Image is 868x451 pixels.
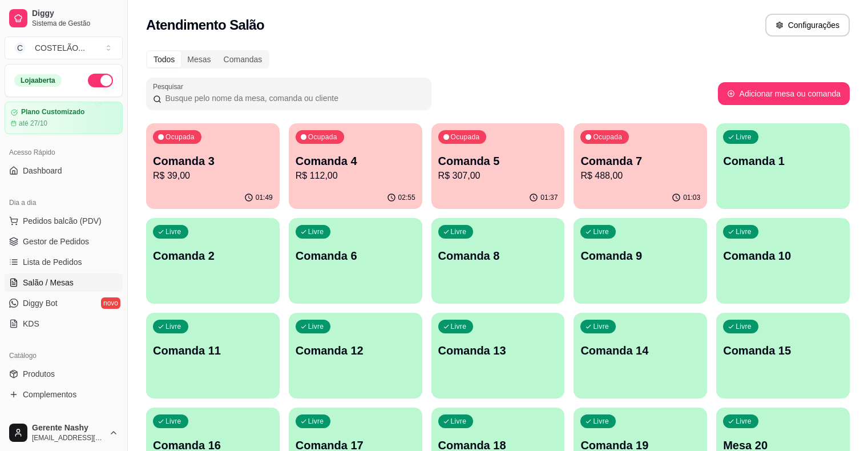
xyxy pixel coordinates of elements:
[716,123,850,209] button: LivreComanda 1
[23,277,74,288] span: Salão / Mesas
[574,123,707,209] button: OcupadaComanda 7R$ 488,0001:03
[21,108,84,116] article: Plano Customizado
[5,365,123,383] a: Produtos
[580,169,700,183] p: R$ 488,00
[296,153,415,169] p: Comanda 4
[88,74,113,87] button: Alterar Status
[438,169,558,183] p: R$ 307,00
[5,273,123,292] a: Salão / Mesas
[165,227,181,236] p: Livre
[23,368,55,380] span: Produtos
[431,313,565,398] button: LivreComanda 13
[438,153,558,169] p: Comanda 5
[14,74,62,87] div: Loja aberta
[5,162,123,180] a: Dashboard
[146,313,280,398] button: LivreComanda 11
[289,313,422,398] button: LivreComanda 12
[540,193,558,202] p: 01:37
[308,227,324,236] p: Livre
[716,313,850,398] button: LivreComanda 15
[593,227,609,236] p: Livre
[19,119,47,128] article: até 27/10
[438,248,558,264] p: Comanda 8
[398,193,415,202] p: 02:55
[23,297,58,309] span: Diggy Bot
[217,51,269,67] div: Comandas
[574,218,707,304] button: LivreComanda 9
[146,218,280,304] button: LivreComanda 2
[683,193,700,202] p: 01:03
[5,315,123,333] a: KDS
[431,123,565,209] button: OcupadaComanda 5R$ 307,0001:37
[165,417,181,426] p: Livre
[5,347,123,365] div: Catálogo
[32,423,104,433] span: Gerente Nashy
[289,218,422,304] button: LivreComanda 6
[723,153,843,169] p: Comanda 1
[165,132,195,142] p: Ocupada
[181,51,217,67] div: Mesas
[723,248,843,264] p: Comanda 10
[308,417,324,426] p: Livre
[23,256,82,268] span: Lista de Pedidos
[14,42,26,54] span: C
[32,9,118,19] span: Diggy
[5,212,123,230] button: Pedidos balcão (PDV)
[580,248,700,264] p: Comanda 9
[5,102,123,134] a: Plano Customizadoaté 27/10
[736,132,752,142] p: Livre
[451,322,467,331] p: Livre
[5,419,123,446] button: Gerente Nashy[EMAIL_ADDRESS][DOMAIN_NAME]
[162,92,425,104] input: Pesquisar
[451,417,467,426] p: Livre
[296,248,415,264] p: Comanda 6
[5,37,123,59] button: Select a team
[35,42,85,54] div: COSTELÃO ...
[147,51,181,67] div: Todos
[5,385,123,404] a: Complementos
[165,322,181,331] p: Livre
[146,123,280,209] button: OcupadaComanda 3R$ 39,0001:49
[5,253,123,271] a: Lista de Pedidos
[580,153,700,169] p: Comanda 7
[146,16,264,34] h2: Atendimento Salão
[153,82,187,91] label: Pesquisar
[736,322,752,331] p: Livre
[736,417,752,426] p: Livre
[296,343,415,359] p: Comanda 12
[723,343,843,359] p: Comanda 15
[296,169,415,183] p: R$ 112,00
[716,218,850,304] button: LivreComanda 10
[5,232,123,251] a: Gestor de Pedidos
[451,132,480,142] p: Ocupada
[593,417,609,426] p: Livre
[308,132,337,142] p: Ocupada
[153,153,273,169] p: Comanda 3
[765,14,850,37] button: Configurações
[438,343,558,359] p: Comanda 13
[5,5,123,32] a: DiggySistema de Gestão
[256,193,273,202] p: 01:49
[593,322,609,331] p: Livre
[574,313,707,398] button: LivreComanda 14
[23,389,76,400] span: Complementos
[5,194,123,212] div: Dia a dia
[736,227,752,236] p: Livre
[23,318,39,329] span: KDS
[431,218,565,304] button: LivreComanda 8
[32,19,118,28] span: Sistema de Gestão
[289,123,422,209] button: OcupadaComanda 4R$ 112,0002:55
[451,227,467,236] p: Livre
[308,322,324,331] p: Livre
[23,236,89,247] span: Gestor de Pedidos
[5,294,123,312] a: Diggy Botnovo
[153,169,273,183] p: R$ 39,00
[23,215,102,227] span: Pedidos balcão (PDV)
[718,82,850,105] button: Adicionar mesa ou comanda
[32,433,104,442] span: [EMAIL_ADDRESS][DOMAIN_NAME]
[153,248,273,264] p: Comanda 2
[23,165,62,176] span: Dashboard
[580,343,700,359] p: Comanda 14
[5,143,123,162] div: Acesso Rápido
[593,132,622,142] p: Ocupada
